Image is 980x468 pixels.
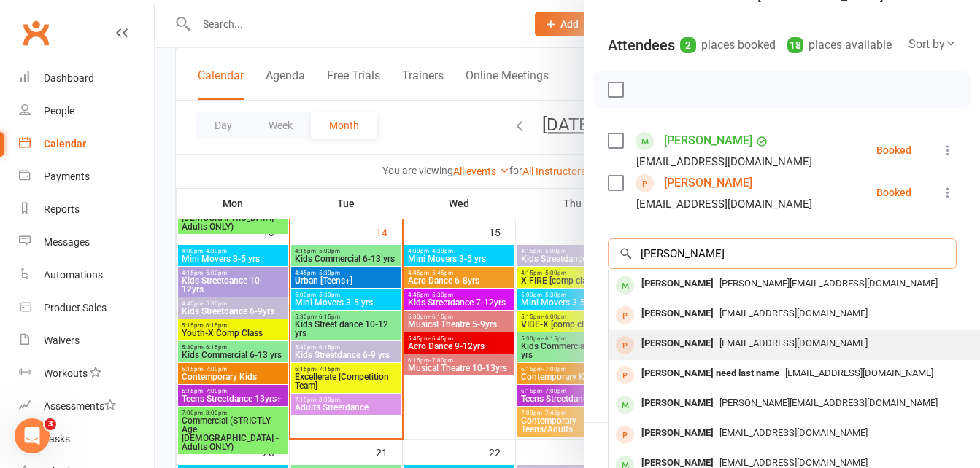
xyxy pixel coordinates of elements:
[785,367,933,378] span: [EMAIL_ADDRESS][DOMAIN_NAME]
[45,418,56,430] span: 3
[616,276,634,295] div: member
[719,278,938,289] span: [PERSON_NAME][EMAIL_ADDRESS][DOMAIN_NAME]
[680,35,776,55] div: places booked
[44,400,116,412] div: Assessments
[19,62,154,95] a: Dashboard
[44,203,80,215] div: Reports
[636,273,719,295] div: [PERSON_NAME]
[680,37,696,53] div: 2
[636,393,719,414] div: [PERSON_NAME]
[19,160,154,193] a: Payments
[719,427,868,438] span: [EMAIL_ADDRESS][DOMAIN_NAME]
[19,423,154,456] a: Tasks
[616,306,634,324] div: prospect
[19,390,154,423] a: Assessments
[636,152,812,171] div: [EMAIL_ADDRESS][DOMAIN_NAME]
[908,35,957,54] div: Sort by
[787,35,892,55] div: places available
[19,226,154,259] a: Messages
[15,418,50,453] iframe: Intercom live chat
[636,195,812,214] div: [EMAIL_ADDRESS][DOMAIN_NAME]
[44,335,80,346] div: Waivers
[616,396,634,414] div: member
[44,302,107,313] div: Product Sales
[19,292,154,324] a: Product Sales
[719,397,938,408] span: [PERSON_NAME][EMAIL_ADDRESS][DOMAIN_NAME]
[664,129,752,152] a: [PERSON_NAME]
[19,128,154,160] a: Calendar
[19,193,154,226] a: Reports
[636,333,719,354] div: [PERSON_NAME]
[876,145,911,155] div: Booked
[44,105,74,117] div: People
[787,37,803,53] div: 18
[44,367,88,379] div: Workouts
[608,35,675,55] div: Attendees
[44,236,90,248] div: Messages
[664,171,752,195] a: [PERSON_NAME]
[19,259,154,292] a: Automations
[616,336,634,354] div: prospect
[616,426,634,444] div: prospect
[44,138,86,149] div: Calendar
[719,308,868,319] span: [EMAIL_ADDRESS][DOMAIN_NAME]
[18,15,54,51] a: Clubworx
[608,238,957,269] input: Search to add attendees
[719,338,868,348] span: [EMAIL_ADDRESS][DOMAIN_NAME]
[636,363,785,384] div: [PERSON_NAME] need last name
[876,187,911,198] div: Booked
[44,433,70,445] div: Tasks
[19,95,154,128] a: People
[44,72,94,84] div: Dashboard
[719,457,868,468] span: [EMAIL_ADDRESS][DOMAIN_NAME]
[19,324,154,357] a: Waivers
[616,366,634,384] div: prospect
[44,171,90,182] div: Payments
[636,303,719,324] div: [PERSON_NAME]
[636,423,719,444] div: [PERSON_NAME]
[19,357,154,390] a: Workouts
[44,269,103,281] div: Automations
